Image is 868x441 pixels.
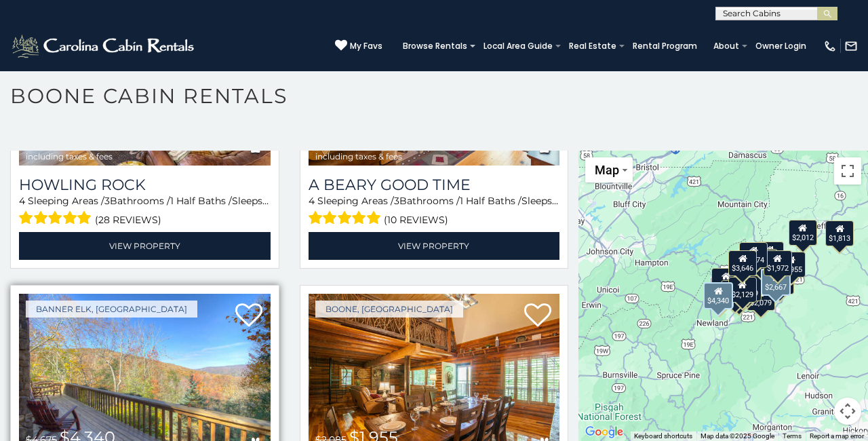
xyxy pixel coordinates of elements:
span: Map [595,163,619,177]
div: $1,955 [776,252,805,277]
img: mail-regular-white.png [844,39,858,53]
a: Open this area in Google Maps (opens a new window) [582,423,627,441]
a: Howling Rock [19,176,271,194]
a: Owner Login [749,37,813,56]
a: View Property [309,232,560,260]
a: Local Area Guide [477,37,559,56]
img: phone-regular-white.png [823,39,837,53]
span: My Favs [350,40,382,52]
span: 4 [19,195,25,207]
span: 3 [104,195,110,207]
button: Map camera controls [834,398,861,425]
img: White-1-2.png [10,33,198,60]
a: Report a map error [810,432,864,440]
button: Change map style [585,157,633,183]
span: (28 reviews) [95,211,161,229]
a: Boone, [GEOGRAPHIC_DATA] [315,301,463,318]
img: Google [582,423,627,441]
div: $1,813 [825,220,854,246]
span: including taxes & fees [315,152,402,161]
span: including taxes & fees [26,152,113,161]
span: Map data ©2025 Google [701,432,774,440]
a: Browse Rentals [396,37,474,56]
span: 4 [309,195,315,207]
button: Keyboard shortcuts [634,432,692,441]
div: Sleeping Areas / Bathrooms / Sleeps: [309,194,560,229]
div: $2,767 [711,268,740,294]
div: $1,574 [739,242,768,268]
a: Real Estate [562,37,623,56]
button: Toggle fullscreen view [834,157,861,185]
div: Sleeping Areas / Bathrooms / Sleeps: [19,194,271,229]
span: 1 Half Baths / [460,195,521,207]
div: $4,340 [703,282,733,309]
div: $2,012 [788,220,816,246]
span: (10 reviews) [384,211,448,229]
a: Add to favorites [235,302,262,330]
a: Terms [783,432,802,440]
a: My Favs [335,39,382,53]
div: $3,646 [728,250,757,276]
a: View Property [19,232,271,260]
span: 1 Half Baths / [170,195,232,207]
span: 12 [264,195,273,207]
div: $2,079 [747,285,775,311]
div: $2,667 [761,269,791,296]
a: Add to favorites [524,302,551,330]
div: $1,972 [763,250,791,276]
div: $2,129 [728,277,756,303]
a: A Beary Good Time [309,176,560,194]
div: $1,990 [765,269,793,294]
span: 14 [554,195,564,207]
a: Rental Program [626,37,704,56]
span: 3 [394,195,399,207]
div: $1,828 [755,242,784,267]
a: Banner Elk, [GEOGRAPHIC_DATA] [26,301,197,318]
a: About [707,37,746,56]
